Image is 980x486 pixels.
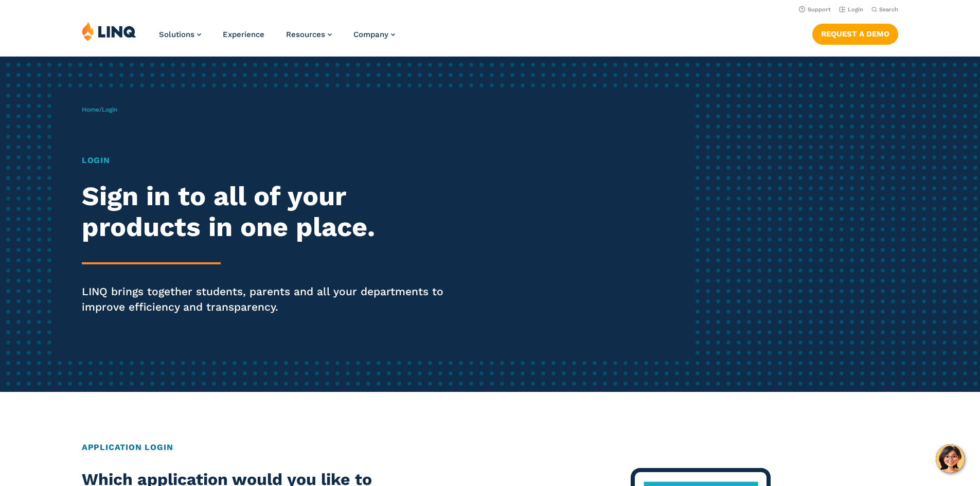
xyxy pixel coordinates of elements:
a: Resources [286,30,332,39]
p: LINQ brings together students, parents and all your departments to improve efficiency and transpa... [82,284,459,315]
span: / [82,106,117,113]
span: Company [353,30,388,39]
img: LINQ | K‑12 Software [82,22,136,41]
a: Request a Demo [812,24,898,44]
a: Solutions [159,30,201,39]
button: Open Search Bar [871,6,898,13]
span: Login [102,106,117,113]
h2: Sign in to all of your products in one place. [82,181,459,243]
h2: Application Login [82,441,898,454]
a: Company [353,30,395,39]
nav: Primary Navigation [159,22,395,56]
a: Home [82,106,99,113]
a: Login [839,6,863,13]
nav: Button Navigation [812,22,898,44]
span: Solutions [159,30,194,39]
button: Hello, have a question? Let’s chat. [936,444,965,473]
a: Support [799,6,831,13]
span: Resources [286,30,325,39]
a: Experience [223,30,264,39]
h1: Login [82,154,459,167]
span: Search [879,6,898,13]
